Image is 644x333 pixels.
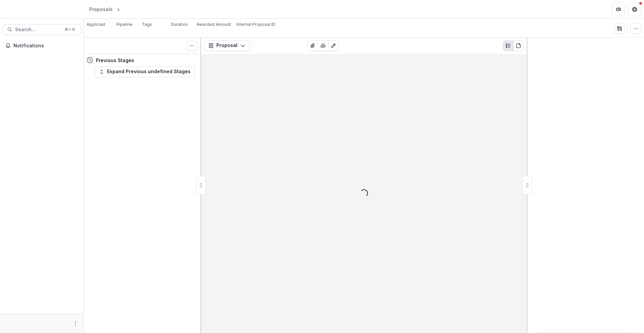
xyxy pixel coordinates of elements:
[503,40,514,51] button: Plaintext view
[328,40,339,51] button: Edit as form
[628,3,641,16] button: Get Help
[71,320,79,328] button: More
[197,21,231,28] p: Awarded Amount
[307,40,318,51] button: View Attached Files
[204,40,250,51] button: Proposal
[13,43,78,49] span: Notifications
[63,26,76,33] div: ⌘ + K
[95,66,195,77] button: Expand Previous undefined Stages
[3,40,81,51] button: Notifications
[513,40,524,51] button: PDF view
[186,40,197,51] button: Toggle View Cancelled Tasks
[87,4,150,14] nav: breadcrumb
[171,21,188,28] p: Duration
[236,21,275,28] p: Internal Proposal ID
[87,4,115,14] a: Proposals
[142,21,152,28] p: Tags
[96,57,134,64] h4: Previous Stages
[89,6,113,13] div: Proposals
[87,21,105,28] p: Applicant
[15,27,60,33] span: Search...
[116,21,132,28] p: Pipeline
[3,24,81,35] button: Search...
[612,3,625,16] button: Partners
